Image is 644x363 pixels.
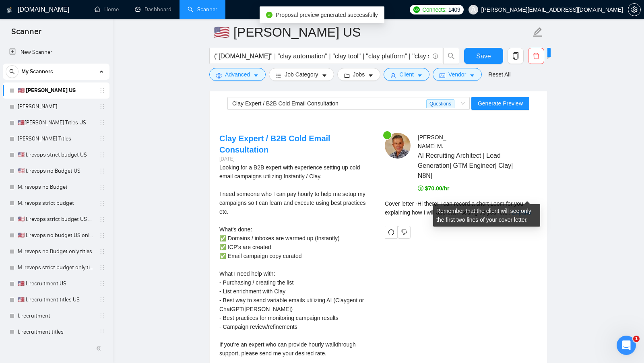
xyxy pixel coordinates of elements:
button: setting [628,3,641,16]
button: copy [508,48,524,64]
a: M. revops strict budget [18,195,94,211]
span: holder [99,136,105,142]
span: info-circle [433,54,438,59]
a: [PERSON_NAME] [18,99,94,115]
span: Advanced [225,70,250,79]
span: holder [99,184,105,190]
span: user [390,72,396,78]
span: holder [99,103,105,110]
a: 🇺🇸[PERSON_NAME] Titles US [18,115,94,131]
a: I. recruitment titles [18,324,94,340]
li: New Scanner [3,44,109,60]
a: setting [628,6,641,13]
span: search [6,69,18,74]
button: settingAdvancedcaret-down [209,68,266,81]
span: search [444,52,459,60]
span: caret-down [469,72,475,78]
a: 🇺🇸 I. revops no budget US only titles [18,227,94,243]
button: search [6,65,19,78]
input: Search Freelance Jobs... [214,51,429,61]
button: barsJob Categorycaret-down [269,68,334,81]
span: caret-down [417,72,423,78]
span: caret-down [253,72,259,78]
span: 1409 [448,5,460,14]
span: $70.00/hr [418,185,450,192]
span: holder [99,297,105,303]
span: holder [99,120,105,126]
span: holder [99,87,105,94]
span: Clay Expert / B2B Cold Email Consultation [232,100,339,107]
span: Client [399,70,414,79]
span: Generate Preview [478,99,523,108]
span: Proposal preview generated successfully [276,12,378,18]
img: logo [7,4,12,16]
span: holder [99,216,105,223]
span: dollar [418,186,423,191]
a: 🇺🇸 I. recruitment titles US [18,292,94,308]
span: My Scanners [21,64,53,80]
span: holder [99,232,105,239]
img: c1cg8UpLHf-UlWaObmzqfpQt24Xa_1Qu10C60FTMoMCyHQd4Wb8jLW7n6ET5gBWZPC [385,133,411,159]
span: Scanner [5,26,48,43]
span: holder [99,152,105,158]
div: Remember that the client will see only the first two lines of your cover letter. [433,204,540,227]
span: user [471,7,476,12]
img: upwork-logo.png [413,6,420,13]
button: Generate Preview [471,97,529,110]
span: idcard [440,72,445,78]
span: redo [385,229,397,235]
span: delete [528,52,544,60]
span: holder [99,264,105,271]
a: M. revops strict budget only titles [18,260,94,276]
a: M. revops no Budget [18,179,94,195]
span: setting [628,6,640,13]
span: 1 [633,336,640,342]
span: copy [508,52,523,60]
a: dashboardDashboard [135,6,171,13]
a: [PERSON_NAME] Titles [18,131,94,147]
button: Save [464,48,503,64]
span: setting [216,72,222,78]
span: folder [344,72,350,78]
span: caret-down [368,72,374,78]
iframe: Intercom live chat [617,336,636,355]
a: Reset All [488,70,510,79]
a: I. recruitment [18,308,94,324]
span: double-left [96,344,104,352]
span: Connects: [422,5,446,14]
span: [PERSON_NAME] M . [418,134,446,149]
button: idcardVendorcaret-down [433,68,482,81]
span: Cover letter - Hi there! I can record a short Loom for you explaining how I will approach setting... [385,200,523,216]
input: Scanner name... [214,22,531,42]
a: Clay Expert / B2B Cold Email Consultation [219,134,330,154]
span: dislike [401,229,407,235]
span: holder [99,168,105,174]
a: 🇺🇸 I. revops strict budget US [18,147,94,163]
span: Questions [426,99,454,108]
span: check-circle [266,12,272,18]
div: [DATE] [219,155,372,163]
a: 🇺🇸 [PERSON_NAME] US [18,82,94,99]
span: AI Recruiting Architect | Lead Generation| GTM Engineer| Clay| N8N| [418,151,514,181]
span: holder [99,200,105,206]
button: dislike [398,226,411,239]
span: holder [99,248,105,255]
a: searchScanner [188,6,217,13]
div: Remember that the client will see only the first two lines of your cover letter. [385,199,537,217]
span: bars [276,72,281,78]
button: folderJobscaret-down [337,68,381,81]
span: Job Category [285,70,318,79]
span: Save [476,51,491,61]
span: caret-down [322,72,327,78]
span: holder [99,313,105,319]
a: New Scanner [9,44,103,60]
span: Vendor [448,70,466,79]
a: 🇺🇸 I. recruitment US [18,276,94,292]
span: holder [99,280,105,287]
div: Looking for a B2B expert with experience setting up cold email campaigns utilizing Instantly / Cl... [219,163,372,358]
span: holder [99,329,105,335]
span: Jobs [353,70,365,79]
button: search [443,48,459,64]
span: edit [533,27,543,37]
button: userClientcaret-down [384,68,429,81]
